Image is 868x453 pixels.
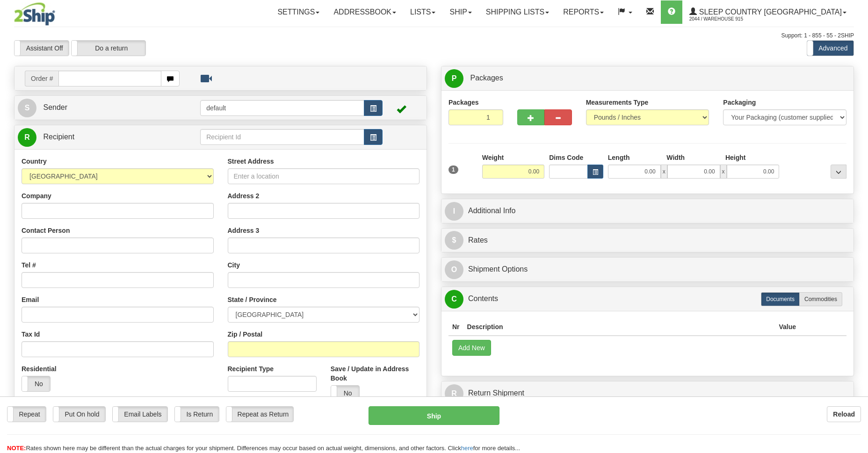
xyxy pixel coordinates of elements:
[22,295,39,304] label: Email
[25,71,58,86] span: Order #
[833,410,855,418] b: Reload
[228,260,240,270] label: City
[445,201,850,221] a: IAdditional Info
[14,2,55,26] img: logo2044.jpg
[18,128,36,147] span: R
[445,384,850,403] a: RReturn Shipment
[228,168,420,184] input: Enter a location
[14,41,69,56] label: Assistant Off
[43,103,67,111] span: Sender
[725,153,746,162] label: Height
[445,69,850,88] a: P Packages
[445,202,463,221] span: I
[586,98,649,107] label: Measurements Type
[14,32,854,40] div: Support: 1 - 855 - 55 - 2SHIP
[200,100,364,116] input: Sender Id
[445,260,850,279] a: OShipment Options
[608,153,630,162] label: Length
[445,231,463,250] span: $
[72,41,145,56] label: Do a return
[18,99,36,117] span: S
[7,407,46,422] label: Repeat
[442,0,478,24] a: Ship
[18,128,180,147] a: R Recipient
[470,74,503,82] span: Packages
[445,290,463,309] span: C
[228,330,263,339] label: Zip / Postal
[461,445,473,452] a: here
[22,376,50,391] label: No
[556,0,611,24] a: Reports
[831,165,846,179] div: ...
[479,0,556,24] a: Shipping lists
[226,407,293,422] label: Repeat as Return
[200,129,364,145] input: Recipient Id
[448,165,458,174] span: 1
[43,133,74,141] span: Recipient
[22,226,70,235] label: Contact Person
[807,41,854,56] label: Advanced
[445,231,850,250] a: $Rates
[53,407,105,422] label: Put On hold
[228,226,260,235] label: Address 3
[445,384,463,403] span: R
[482,153,504,162] label: Weight
[22,330,40,339] label: Tax Id
[326,0,403,24] a: Addressbook
[7,445,26,452] span: NOTE:
[827,406,861,422] button: Reload
[689,14,759,24] span: 2044 / Warehouse 915
[18,98,200,117] a: S Sender
[463,318,775,336] th: Description
[331,364,420,383] label: Save / Update in Address Book
[682,0,854,24] a: Sleep Country [GEOGRAPHIC_DATA] 2044 / Warehouse 915
[22,157,47,166] label: Country
[22,260,36,270] label: Tel #
[661,165,667,179] span: x
[445,289,850,309] a: CContents
[666,153,685,162] label: Width
[448,98,479,107] label: Packages
[369,406,499,425] button: Ship
[720,165,727,179] span: x
[22,364,57,374] label: Residential
[175,407,219,422] label: Is Return
[445,69,463,88] span: P
[331,386,359,401] label: No
[228,295,277,304] label: State / Province
[549,153,583,162] label: Dims Code
[799,292,842,306] label: Commodities
[445,260,463,279] span: O
[228,191,260,201] label: Address 2
[228,364,274,374] label: Recipient Type
[113,407,167,422] label: Email Labels
[761,292,800,306] label: Documents
[697,8,842,16] span: Sleep Country [GEOGRAPHIC_DATA]
[403,0,442,24] a: Lists
[452,340,491,356] button: Add New
[270,0,326,24] a: Settings
[228,157,274,166] label: Street Address
[723,98,756,107] label: Packaging
[775,318,800,336] th: Value
[22,191,51,201] label: Company
[448,318,463,336] th: Nr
